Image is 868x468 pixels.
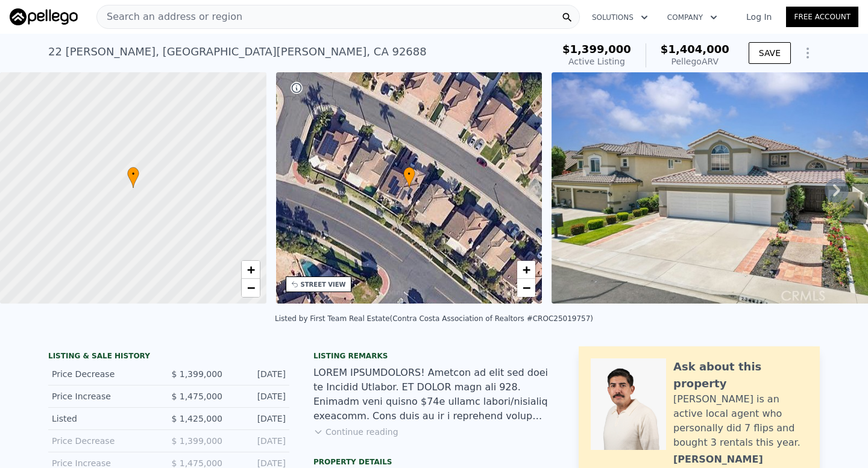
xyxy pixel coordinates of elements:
[313,351,555,361] div: Listing remarks
[52,368,159,380] div: Price Decrease
[171,369,222,379] span: $ 1,399,000
[568,57,625,66] span: Active Listing
[658,7,727,28] button: Company
[275,314,593,323] div: Listed by First Team Real Estate (Contra Costa Association of Realtors #CROC25019757)
[48,351,289,363] div: LISTING & SALE HISTORY
[171,414,222,423] span: $ 1,425,000
[582,7,658,28] button: Solutions
[562,43,631,55] span: $1,399,000
[673,392,808,450] div: [PERSON_NAME] is an active local agent who personally did 7 flips and bought 3 rentals this year.
[313,426,398,438] button: Continue reading
[796,41,820,65] button: Show Options
[517,279,535,297] a: Zoom out
[247,262,254,277] span: +
[52,390,159,402] div: Price Increase
[786,7,858,27] a: Free Account
[171,392,222,401] span: $ 1,475,000
[242,279,260,297] a: Zoom out
[403,169,415,179] span: •
[313,457,555,467] div: Property details
[247,280,254,295] span: −
[523,280,530,295] span: −
[171,436,222,446] span: $ 1,399,000
[171,458,222,468] span: $ 1,475,000
[52,413,159,425] div: Listed
[517,261,535,279] a: Zoom in
[523,262,530,277] span: +
[403,167,415,188] div: •
[732,11,786,23] a: Log In
[10,8,78,25] img: Pellego
[127,169,139,179] span: •
[749,42,791,64] button: SAVE
[232,435,286,447] div: [DATE]
[673,358,808,392] div: Ask about this property
[232,368,286,380] div: [DATE]
[242,261,260,279] a: Zoom in
[313,366,555,423] div: LOREM IPSUMDOLORS! Ametcon ad elit sed doei te Incidid Utlabor. ET DOLOR magn ali 928. Enimadm ve...
[48,43,427,60] div: 22 [PERSON_NAME] , [GEOGRAPHIC_DATA][PERSON_NAME] , CA 92688
[97,10,242,24] span: Search an address or region
[661,55,729,67] div: Pellego ARV
[301,280,346,289] div: STREET VIEW
[127,167,139,188] div: •
[661,43,729,55] span: $1,404,000
[52,435,159,447] div: Price Decrease
[232,413,286,425] div: [DATE]
[232,390,286,402] div: [DATE]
